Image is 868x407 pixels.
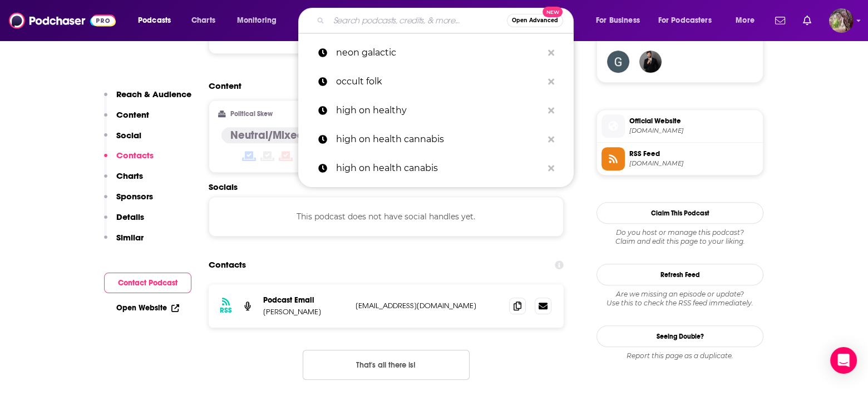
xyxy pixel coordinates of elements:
p: [PERSON_NAME] [263,307,347,316]
span: Official Website [629,116,758,126]
p: high on health canabis [336,154,542,183]
button: open menu [130,12,185,29]
span: RSS Feed [629,149,758,159]
p: Reach & Audience [116,89,191,99]
p: Details [116,212,144,222]
a: Seeing Double? [596,325,763,347]
p: neon galactic [336,38,542,67]
h3: RSS [220,306,232,315]
a: occult folk [298,67,574,96]
button: Charts [104,170,143,191]
a: Official Website[DOMAIN_NAME] [601,114,758,138]
button: Reach & Audience [104,89,191,109]
span: More [736,13,754,28]
h2: Political Skew [230,110,273,118]
a: Show notifications dropdown [771,11,790,30]
p: Podcast Email [263,295,347,305]
button: Similar [104,232,144,253]
div: Report this page as a duplicate. [596,351,763,360]
div: This podcast does not have social handles yet. [209,197,564,237]
p: high on healthy [336,96,542,125]
p: Charts [116,170,143,181]
button: Content [104,109,149,130]
p: [EMAIL_ADDRESS][DOMAIN_NAME] [356,301,500,310]
button: Claim This Podcast [596,202,763,224]
img: JohirMia [639,51,662,73]
button: Nothing here. [303,350,470,380]
input: Search podcasts, credits, & more... [329,12,507,29]
p: Contacts [116,150,154,160]
button: Contacts [104,150,154,170]
div: Open Intercom Messenger [830,347,857,374]
button: open menu [229,12,291,29]
span: Logged in as MSanz [829,8,854,33]
button: Show profile menu [829,8,854,33]
span: Monitoring [237,13,277,28]
p: Similar [116,232,144,243]
div: Are we missing an episode or update? Use this to check the RSS feed immediately. [596,290,763,308]
button: Social [104,130,141,150]
button: Refresh Feed [596,264,763,285]
p: occult folk [336,67,542,96]
button: open menu [651,12,728,29]
p: Content [116,109,149,120]
img: giljanscalpello [607,51,629,73]
span: keet-tv.org [629,127,758,135]
a: neon galactic [298,38,574,67]
a: Open Website [116,303,179,313]
div: Search podcasts, credits, & more... [309,8,584,33]
button: Open AdvancedNew [507,14,563,27]
span: anchor.fm [629,159,758,168]
button: open menu [728,12,768,29]
h4: Neutral/Mixed [230,128,304,142]
p: Sponsors [116,191,153,202]
a: high on healthy [298,96,574,125]
a: RSS Feed[DOMAIN_NAME] [601,147,758,170]
span: For Podcasters [658,13,712,28]
h2: Content [209,81,555,91]
a: high on health cannabis [298,125,574,154]
span: Open Advanced [512,18,558,23]
button: Sponsors [104,191,153,212]
button: open menu [588,12,654,29]
a: Show notifications dropdown [798,11,816,30]
p: high on health cannabis [336,125,542,154]
span: For Business [596,13,640,28]
span: Podcasts [138,13,171,28]
img: User Profile [829,8,854,33]
span: New [542,7,563,17]
a: high on health canabis [298,154,574,183]
p: Social [116,130,141,140]
h2: Socials [209,182,564,192]
button: Contact Podcast [104,273,191,293]
h2: Contacts [209,254,246,275]
span: Charts [191,13,215,28]
span: Do you host or manage this podcast? [596,228,763,237]
img: Podchaser - Follow, Share and Rate Podcasts [9,10,116,31]
div: Claim and edit this page to your liking. [596,228,763,246]
button: Details [104,212,144,232]
a: Charts [184,12,222,29]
